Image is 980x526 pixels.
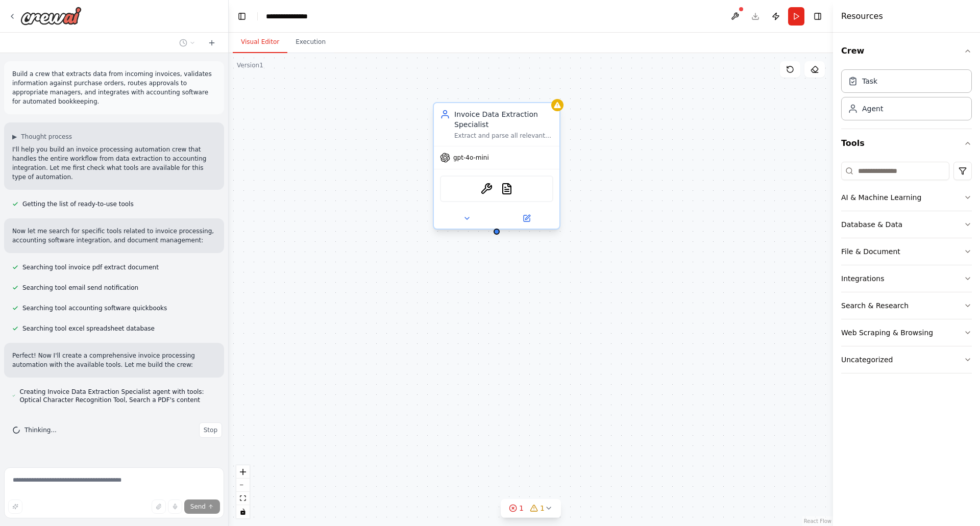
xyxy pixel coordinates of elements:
p: Now let me search for specific tools related to invoice processing, accounting software integrati... [12,227,216,245]
button: Hide left sidebar [235,9,249,23]
button: Uncategorized [841,346,972,373]
button: Switch to previous chat [175,37,200,49]
img: PDFSearchTool [501,183,513,195]
p: Build a crew that extracts data from incoming invoices, validates information against purchase or... [12,69,216,106]
button: Open in side panel [498,212,555,224]
button: Improve this prompt [8,499,22,514]
button: Integrations [841,265,972,292]
span: Stop [204,426,217,434]
span: gpt-4o-mini [453,154,489,162]
nav: breadcrumb [266,11,317,21]
span: 1 [540,503,545,513]
button: Web Scraping & Browsing [841,319,972,346]
div: Web Scraping & Browsing [841,328,933,338]
img: Logo [20,7,82,25]
button: Tools [841,129,972,158]
div: Search & Research [841,300,909,311]
div: AI & Machine Learning [841,192,921,203]
button: Start a new chat [204,37,220,49]
div: Uncategorized [841,355,893,365]
span: Creating Invoice Data Extraction Specialist agent with tools: Optical Character Recognition Tool,... [19,388,216,404]
button: zoom out [236,479,250,492]
button: Send [184,499,220,514]
div: Database & Data [841,219,902,230]
button: Stop [199,422,222,438]
span: Getting the list of ready-to-use tools [22,200,134,208]
button: toggle interactivity [236,505,250,518]
button: Execution [287,32,334,53]
span: Send [190,503,206,511]
span: Thinking... [24,426,57,434]
span: Searching tool invoice pdf extract document [22,263,159,271]
button: Click to speak your automation idea [168,499,182,514]
span: Searching tool email send notification [22,284,138,292]
span: Thought process [21,133,72,141]
span: 1 [519,503,524,513]
button: ▶Thought process [12,133,72,141]
button: Visual Editor [233,32,287,53]
button: zoom in [236,465,250,479]
button: Crew [841,37,972,65]
p: I'll help you build an invoice processing automation crew that handles the entire workflow from d... [12,145,216,182]
div: Crew [841,65,972,129]
img: OCRTool [480,183,493,195]
div: Extract and parse all relevant data from incoming invoices including vendor details, amounts, lin... [454,132,553,140]
button: Database & Data [841,211,972,238]
button: fit view [236,492,250,505]
div: Integrations [841,273,884,284]
button: File & Document [841,238,972,265]
div: Task [862,76,877,86]
a: React Flow attribution [804,518,831,524]
button: Search & Research [841,292,972,319]
div: Tools [841,158,972,382]
button: 11 [501,499,561,518]
div: Invoice Data Extraction Specialist [454,109,553,130]
div: Agent [862,104,883,114]
h4: Resources [841,10,883,22]
button: Upload files [152,499,166,514]
div: Version 1 [237,61,263,69]
span: ▶ [12,133,17,141]
div: File & Document [841,246,900,257]
p: Perfect! Now I'll create a comprehensive invoice processing automation with the available tools. ... [12,351,216,369]
span: Searching tool accounting software quickbooks [22,304,167,312]
div: Invoice Data Extraction SpecialistExtract and parse all relevant data from incoming invoices incl... [433,104,560,232]
div: React Flow controls [236,465,250,518]
span: Searching tool excel spreadsheet database [22,324,155,333]
button: Hide right sidebar [811,9,825,23]
button: AI & Machine Learning [841,184,972,211]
